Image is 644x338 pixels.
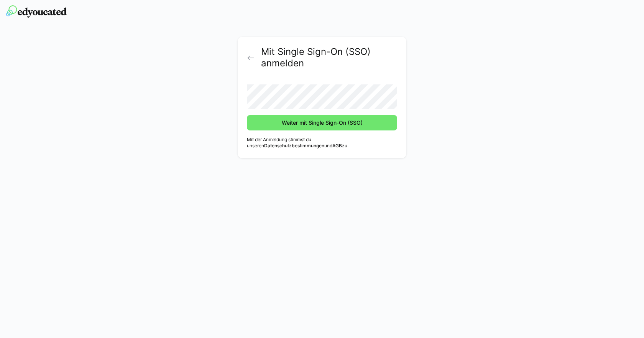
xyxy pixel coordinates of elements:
[261,46,397,69] h2: Mit Single Sign-On (SSO) anmelden
[332,143,342,148] a: AGB
[247,115,397,130] button: Weiter mit Single Sign-On (SSO)
[264,143,324,148] a: Datenschutzbestimmungen
[281,119,364,127] span: Weiter mit Single Sign-On (SSO)
[247,137,397,149] p: Mit der Anmeldung stimmst du unseren und zu.
[6,5,67,18] img: edyoucated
